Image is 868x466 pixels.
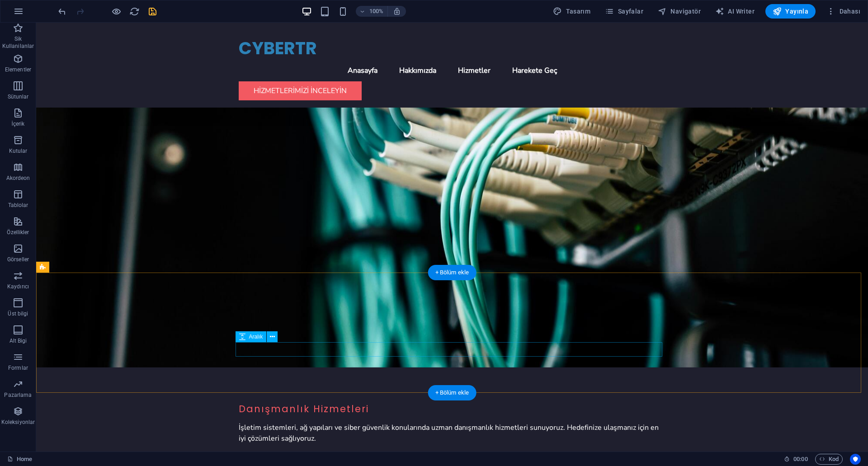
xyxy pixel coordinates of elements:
[765,4,816,19] button: Yayınla
[8,364,28,372] p: Formlar
[1,419,35,426] p: Koleksiyonlar
[11,120,24,127] p: İçerik
[9,337,27,344] p: Alt Bigi
[549,4,594,19] button: Tasarım
[129,6,140,17] i: Sayfayı yeniden yükleyin
[147,6,158,17] button: save
[249,334,263,339] span: Aralık
[6,174,30,182] p: Akordeon
[7,283,29,290] p: Kaydırıcı
[850,454,861,465] button: Usercentrics
[658,7,701,16] span: Navigatör
[601,4,647,19] button: Sayfalar
[549,4,594,19] div: Tasarım (Ctrl+Alt+Y)
[5,66,31,73] p: Elementler
[654,4,704,19] button: Navigatör
[7,256,29,263] p: Görseller
[57,6,67,17] i: Geri al: Elementleri sil (Ctrl+Z)
[9,147,28,155] p: Kutular
[773,7,808,16] span: Yayınla
[793,454,807,465] span: 00 00
[784,454,808,465] h6: Oturum süresi
[8,310,28,317] p: Üst bilgi
[8,202,28,209] p: Tablolar
[715,7,755,16] span: AI Writer
[823,4,864,19] button: Dahası
[428,265,476,280] div: + Bölüm ekle
[826,7,860,16] span: Dahası
[819,454,839,465] span: Kod
[800,456,801,462] span: :
[57,6,67,17] button: undo
[369,6,384,17] h6: 100%
[4,391,32,399] p: Pazarlama
[815,454,843,465] button: Kod
[356,6,388,17] button: 100%
[8,93,29,100] p: Sütunlar
[7,229,29,236] p: Özellikler
[129,6,140,17] button: reload
[428,385,476,400] div: + Bölüm ekle
[553,7,590,16] span: Tasarım
[147,6,158,17] i: Kaydet (Ctrl+S)
[7,454,32,465] a: Seçimi iptal etmek için tıkla. Sayfaları açmak için çift tıkla
[712,4,758,19] button: AI Writer
[605,7,643,16] span: Sayfalar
